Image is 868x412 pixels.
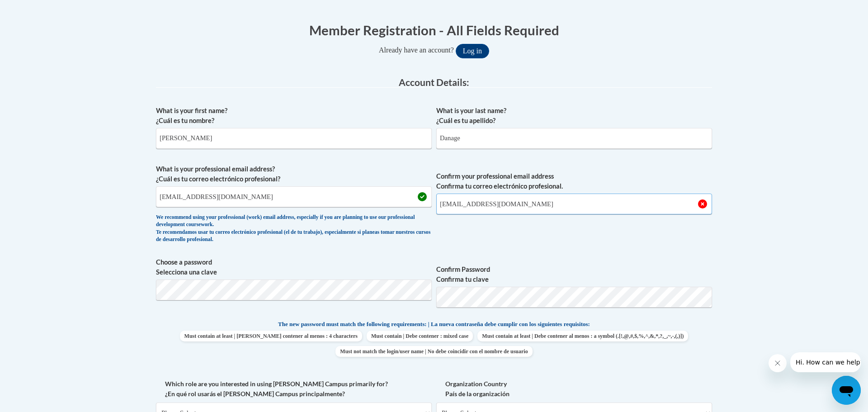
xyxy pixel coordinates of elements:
[156,257,432,277] label: Choose a password Selecciona una clave
[769,354,787,372] iframe: Close message
[436,128,712,149] input: Metadata input
[477,331,688,341] span: Must contain at least | Debe contener al menos : a symbol (.[!,@,#,$,%,^,&,*,?,_,~,-,(,)])
[832,376,861,405] iframe: Button to launch messaging window
[156,128,432,149] input: Metadata input
[436,194,712,214] input: Required
[156,164,432,184] label: What is your professional email address? ¿Cuál es tu correo electrónico profesional?
[156,186,432,207] input: Metadata input
[456,44,489,58] button: Log in
[5,6,73,14] span: Hi. How can we help?
[156,379,432,399] label: Which role are you interested in using [PERSON_NAME] Campus primarily for? ¿En qué rol usarás el ...
[335,346,532,357] span: Must not match the login/user name | No debe coincidir con el nombre de usuario
[399,76,469,88] span: Account Details:
[436,265,712,284] label: Confirm Password Confirma tu clave
[379,46,454,54] span: Already have an account?
[278,320,590,328] span: The new password must match the following requirements: | La nueva contraseña debe cumplir con lo...
[180,331,362,341] span: Must contain at least | [PERSON_NAME] contener al menos : 4 characters
[436,171,712,191] label: Confirm your professional email address Confirma tu correo electrónico profesional.
[156,214,432,244] div: We recommend using your professional (work) email address, especially if you are planning to use ...
[436,379,712,399] label: Organization Country País de la organización
[367,331,473,341] span: Must contain | Debe contener : mixed case
[790,352,861,372] iframe: Message from company
[156,106,432,126] label: What is your first name? ¿Cuál es tu nombre?
[156,21,712,39] h1: Member Registration - All Fields Required
[436,106,712,126] label: What is your last name? ¿Cuál es tu apellido?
